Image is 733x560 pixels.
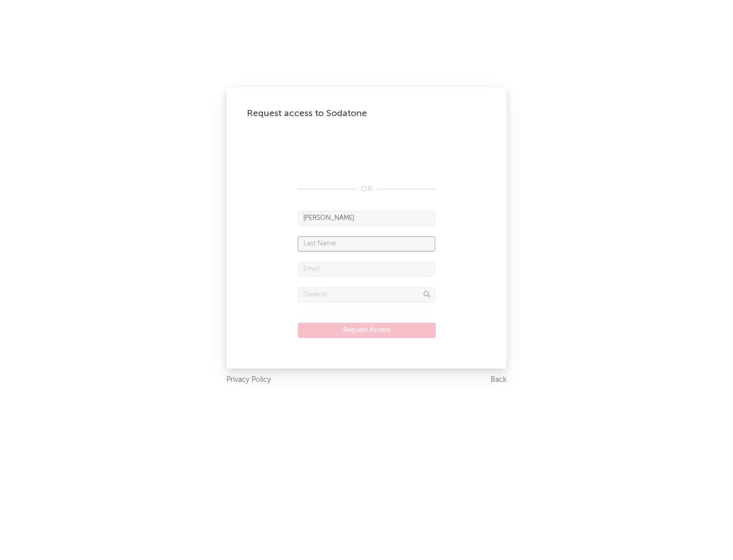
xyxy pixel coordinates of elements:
a: Back [491,374,506,386]
a: Privacy Policy [227,374,271,386]
input: Last Name [298,236,435,251]
button: Request Access [298,323,436,338]
input: First Name [298,211,435,226]
input: Email [298,262,435,277]
input: Division [298,287,435,302]
div: OR [298,183,435,195]
div: Request access to Sodatone [247,107,486,120]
